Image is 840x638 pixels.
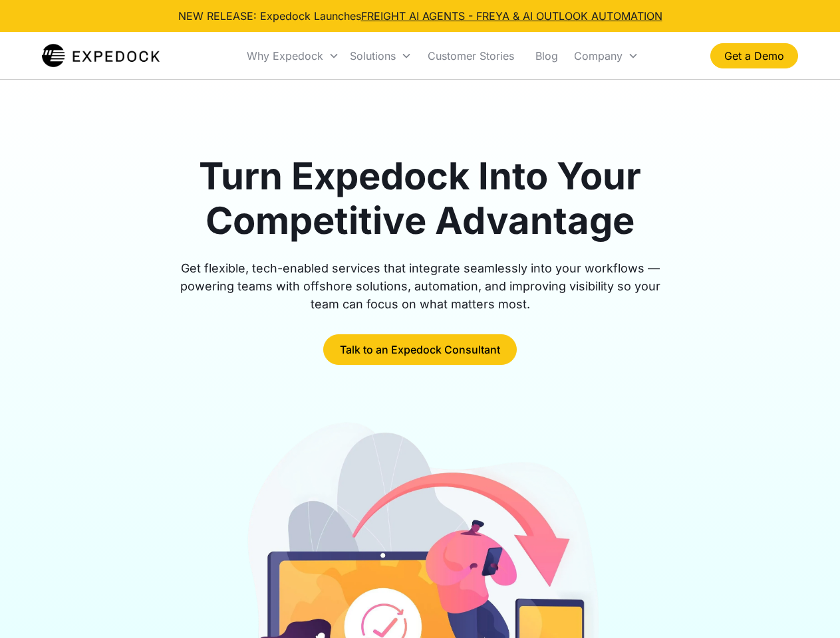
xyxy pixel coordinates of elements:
[525,33,569,78] a: Blog
[574,49,623,62] div: Company
[361,9,662,23] a: FREIGHT AI AGENTS - FREYA & AI OUTLOOK AUTOMATION
[247,49,323,62] div: Why Expedock
[323,334,517,365] a: Talk to an Expedock Consultant
[178,8,662,24] div: NEW RELEASE: Expedock Launches
[417,33,525,78] a: Customer Stories
[569,33,644,78] div: Company
[350,49,396,62] div: Solutions
[710,43,798,68] a: Get a Demo
[165,259,676,313] div: Get flexible, tech-enabled services that integrate seamlessly into your workflows — powering team...
[773,574,840,638] iframe: Chat Widget
[345,33,417,78] div: Solutions
[42,43,160,69] img: Expedock Logo
[165,154,676,243] h1: Turn Expedock Into Your Competitive Advantage
[42,43,160,69] a: home
[241,33,345,78] div: Why Expedock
